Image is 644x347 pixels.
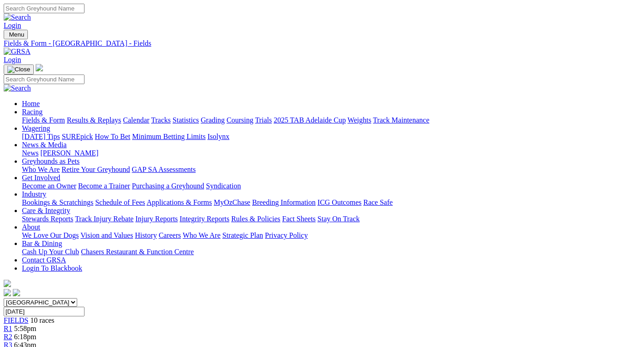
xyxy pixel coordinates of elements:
a: We Love Our Dogs [22,231,79,239]
img: logo-grsa-white.png [4,280,11,287]
a: Privacy Policy [265,231,308,239]
a: Tracks [151,116,171,124]
div: Get Involved [22,182,640,190]
span: 6:18pm [14,333,37,341]
a: Vision and Values [80,231,133,239]
div: Wagering [22,133,640,141]
img: Search [4,13,31,21]
img: GRSA [4,48,31,56]
a: About [22,223,40,231]
a: MyOzChase [214,198,250,206]
div: About [22,231,640,240]
a: Strategic Plan [222,231,263,239]
a: Minimum Betting Limits [132,133,206,140]
a: Care & Integrity [22,207,70,214]
a: News [22,149,38,157]
a: Results & Replays [67,116,121,124]
a: Racing [22,108,42,116]
a: Track Maintenance [373,116,429,124]
a: Schedule of Fees [95,198,145,206]
a: SUREpick [62,133,93,140]
a: Track Injury Rebate [75,215,133,223]
a: Rules & Policies [231,215,280,223]
a: GAP SA Assessments [132,165,196,173]
span: 5:58pm [14,325,37,332]
a: Statistics [173,116,199,124]
a: Coursing [227,116,253,124]
a: Fact Sheets [282,215,316,223]
a: Cash Up Your Club [22,248,79,256]
a: R2 [4,333,12,341]
a: Integrity Reports [179,215,229,223]
a: FIELDS [4,316,28,324]
a: Become an Owner [22,182,76,190]
img: logo-grsa-white.png [36,64,43,71]
a: Greyhounds as Pets [22,157,79,165]
a: Who We Are [22,165,60,173]
a: Race Safe [363,198,392,206]
a: [DATE] Tips [22,133,60,140]
a: Login [4,21,21,29]
img: Search [4,84,31,92]
span: 10 races [30,316,54,324]
a: Careers [158,231,181,239]
a: Wagering [22,124,50,132]
a: Who We Are [183,231,221,239]
a: Bookings & Scratchings [22,198,93,206]
a: Become a Trainer [78,182,130,190]
a: Chasers Restaurant & Function Centre [81,248,194,256]
a: 2025 TAB Adelaide Cup [274,116,346,124]
span: Menu [9,31,24,38]
button: Toggle navigation [4,30,28,39]
div: Care & Integrity [22,215,640,223]
a: Contact GRSA [22,256,66,264]
a: Purchasing a Greyhound [132,182,204,190]
a: Bar & Dining [22,240,62,247]
img: facebook.svg [4,289,11,296]
button: Toggle navigation [4,64,34,75]
a: History [135,231,157,239]
a: Trials [255,116,272,124]
a: Calendar [123,116,149,124]
a: Stay On Track [317,215,359,223]
a: Industry [22,190,46,198]
div: Racing [22,116,640,124]
a: Fields & Form [22,116,65,124]
a: Fields & Form - [GEOGRAPHIC_DATA] - Fields [4,39,640,48]
div: Bar & Dining [22,248,640,256]
a: Breeding Information [252,198,316,206]
a: Home [22,100,40,107]
img: Close [7,66,30,73]
a: Weights [348,116,371,124]
div: Greyhounds as Pets [22,165,640,174]
input: Search [4,75,84,84]
div: Industry [22,198,640,207]
a: Login To Blackbook [22,264,82,272]
a: R1 [4,325,12,332]
a: Grading [201,116,225,124]
a: Stewards Reports [22,215,73,223]
div: News & Media [22,149,640,157]
a: Login [4,56,21,64]
a: Injury Reports [135,215,178,223]
input: Select date [4,307,84,316]
a: Retire Your Greyhound [62,165,130,173]
a: Get Involved [22,174,60,182]
a: How To Bet [95,133,131,140]
input: Search [4,4,84,13]
a: Syndication [206,182,241,190]
a: News & Media [22,141,67,149]
img: twitter.svg [13,289,20,296]
a: Isolynx [207,133,229,140]
a: [PERSON_NAME] [40,149,98,157]
a: Applications & Forms [147,198,212,206]
a: ICG Outcomes [317,198,361,206]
